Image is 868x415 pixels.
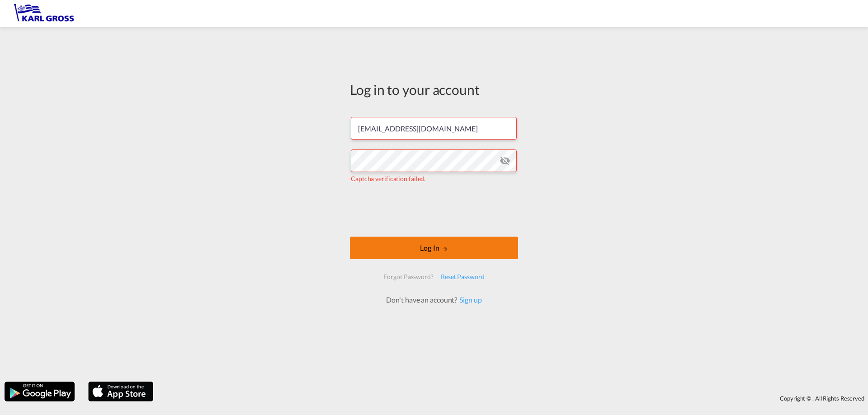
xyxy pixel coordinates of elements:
[350,80,518,99] div: Log in to your account
[500,155,510,166] md-icon: icon-eye-off
[457,295,481,304] a: Sign up
[380,269,437,285] div: Forgot Password?
[350,237,518,259] button: LOGIN
[351,175,425,182] span: Captcha verification failed.
[351,117,517,140] input: Enter email/phone number
[365,192,503,228] iframe: reCAPTCHA
[14,4,75,24] img: 3269c73066d711f095e541db4db89301.png
[87,381,154,402] img: apple.png
[437,269,488,285] div: Reset Password
[376,295,491,305] div: Don't have an account?
[158,391,868,406] div: Copyright © . All Rights Reserved
[4,381,75,402] img: google.png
